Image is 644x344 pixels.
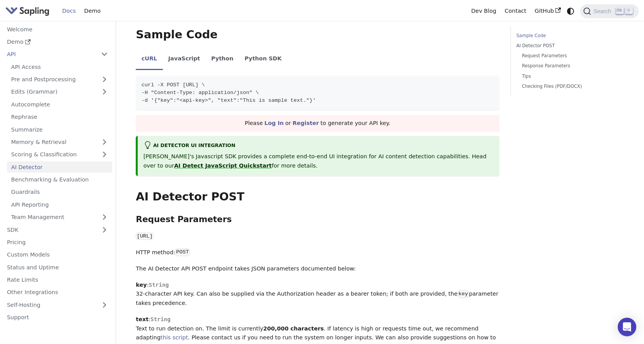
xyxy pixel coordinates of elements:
[530,5,565,17] a: GitHub
[501,5,531,17] a: Contact
[149,282,169,288] span: String
[206,49,239,70] li: Python
[136,281,499,308] p: : 32-character API key. Can also be supplied via the Authorization header as a bearer token; if b...
[7,149,112,160] a: Scoring & Classification
[136,214,499,225] h3: Request Parameters
[97,224,112,235] button: Expand sidebar category 'SDK'
[7,212,112,223] a: Team Management
[3,49,97,60] a: API
[7,99,112,110] a: Autocomplete
[150,316,171,322] span: String
[591,8,616,14] span: Search
[7,174,112,185] a: Benchmarking & Evaluation
[3,274,112,286] a: Rate Limits
[58,5,80,17] a: Docs
[522,62,618,70] a: Response Parameters
[163,49,206,70] li: JavaScript
[7,161,112,173] a: AI Detector
[3,287,112,298] a: Other Integrations
[3,299,112,310] a: Self-Hosting
[3,312,112,323] a: Support
[3,224,97,235] a: SDK
[175,248,190,256] code: POST
[142,82,205,88] span: curl -X POST [URL] \
[516,32,621,39] a: Sample Code
[136,115,499,132] div: Please or to generate your API key.
[3,262,112,273] a: Status and Uptime
[565,5,576,17] button: Switch between dark and light mode (currently system mode)
[467,5,500,17] a: Dev Blog
[136,49,162,70] li: cURL
[80,5,105,17] a: Demo
[142,90,259,96] span: -H "Content-Type: application/json" \
[136,316,149,322] strong: text
[265,120,284,126] a: Log In
[136,190,499,204] h2: AI Detector POST
[458,290,469,298] code: key
[7,199,112,210] a: API Reporting
[522,52,618,60] a: Request Parameters
[7,124,112,135] a: Summarize
[3,249,112,260] a: Custom Models
[143,141,494,151] div: AI Detector UI integration
[7,137,112,148] a: Memory & Retrieval
[625,7,633,14] kbd: K
[136,264,499,274] p: The AI Detector API POST endpoint takes JSON parameters documented below:
[5,5,50,17] img: Sapling.ai
[136,282,147,288] strong: key
[3,36,112,48] a: Demo
[7,86,112,98] a: Edits (Grammar)
[7,187,112,198] a: Guardrails
[7,111,112,123] a: Rephrase
[292,120,319,126] a: Register
[136,28,499,42] h2: Sample Code
[618,318,636,336] div: Open Intercom Messenger
[143,152,494,171] p: [PERSON_NAME]'s Javascript SDK provides a complete end-to-end UI integration for AI content detec...
[136,233,154,240] code: [URL]
[136,248,499,257] p: HTTP method:
[7,74,112,85] a: Pre and Postprocessing
[3,24,112,35] a: Welcome
[263,325,324,332] strong: 200,000 characters
[5,5,52,17] a: Sapling.ai
[239,49,287,70] li: Python SDK
[522,83,618,90] a: Checking Files (PDF/DOCX)
[97,49,112,60] button: Collapse sidebar category 'API'
[142,98,316,103] span: -d '{"key":"<api-key>", "text":"This is sample text."}'
[516,42,621,50] a: AI Detector POST
[161,334,188,341] a: this script
[522,73,618,80] a: Tips
[580,4,638,18] button: Search (Ctrl+K)
[174,163,272,169] a: AI Detect JavaScript Quickstart
[7,61,112,72] a: API Access
[3,237,112,248] a: Pricing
